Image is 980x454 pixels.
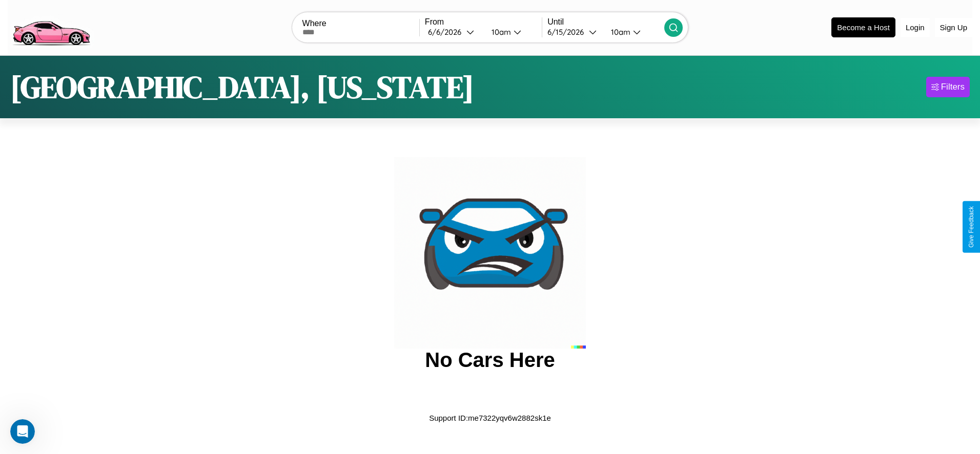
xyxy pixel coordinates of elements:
button: Filters [926,77,970,97]
div: Give Feedback [968,206,975,248]
p: Support ID: me7322yqv6w2882sk1e [429,411,551,425]
label: From [425,17,542,27]
div: 6 / 6 / 2026 [428,27,466,37]
button: 10am [603,27,664,37]
div: 6 / 15 / 2026 [547,27,589,37]
button: Become a Host [831,17,895,37]
h2: No Cars Here [425,349,555,372]
button: Sign Up [935,18,972,37]
button: Login [901,18,930,37]
div: 10am [606,27,633,37]
img: logo [8,5,94,48]
div: 10am [486,27,514,37]
img: car [394,157,586,349]
iframe: Intercom live chat [10,419,35,444]
label: Until [547,17,664,27]
div: Filters [941,82,965,92]
h1: [GEOGRAPHIC_DATA], [US_STATE] [10,66,474,108]
label: Where [302,19,419,28]
button: 10am [483,27,542,37]
button: 6/6/2026 [425,27,483,37]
